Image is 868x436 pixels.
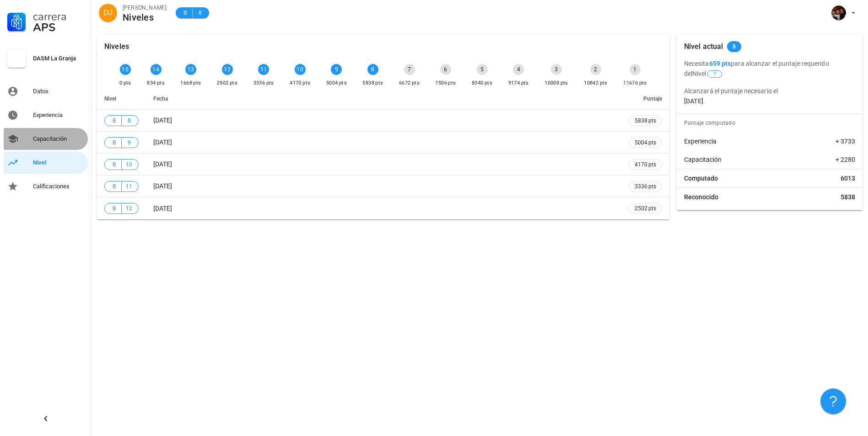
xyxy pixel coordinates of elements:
[472,79,492,88] div: 8340 pts
[180,79,201,88] div: 1668 pts
[125,160,133,169] span: 10
[110,204,118,213] span: B
[635,160,656,169] span: 4170 pts
[713,71,716,77] span: 7
[508,79,529,88] div: 9174 pts
[33,112,84,119] div: Experiencia
[545,79,568,88] div: 10008 pts
[621,88,669,110] th: Puntaje
[120,64,131,75] div: 15
[635,204,656,213] span: 2502 pts
[836,155,855,164] span: + 2280
[147,79,165,88] div: 834 pts
[684,58,855,79] p: Necesita para alcanzar el puntaje requerido del
[836,137,855,146] span: + 3733
[331,64,342,75] div: 9
[551,64,562,75] div: 3
[33,11,84,22] div: Carrera
[33,22,84,33] div: APS
[733,41,736,52] span: 8
[709,60,731,67] b: 659 pts
[326,79,347,88] div: 5004 pts
[841,192,855,202] span: 5838
[125,204,133,213] span: 12
[362,79,383,88] div: 5838 pts
[119,79,131,88] div: 0 pts
[104,35,129,58] div: Niveles
[123,12,167,22] div: Niveles
[222,64,233,75] div: 12
[153,96,168,102] span: Fecha
[477,64,488,75] div: 5
[290,79,310,88] div: 4170 pts
[684,174,718,183] span: Computado
[253,79,274,88] div: 3336 pts
[151,64,162,75] div: 14
[590,64,601,75] div: 2
[684,192,718,202] span: Reconocido
[831,5,846,20] div: avatar
[399,79,420,88] div: 6672 pts
[196,8,204,17] span: 8
[125,116,133,125] span: 8
[97,88,146,110] th: Nivel
[635,182,656,191] span: 3336 pts
[110,138,118,147] span: B
[680,114,863,132] div: Puntaje computado
[684,155,722,164] span: Capacitación
[630,64,641,75] div: 1
[153,138,172,146] span: [DATE]
[623,79,647,88] div: 11676 pts
[295,64,306,75] div: 10
[684,137,717,146] span: Experiencia
[103,4,113,22] span: DJ
[684,35,723,58] div: Nivel actual
[635,138,656,147] span: 5004 pts
[181,8,189,17] span: B
[33,159,84,166] div: Nivel
[153,117,172,124] span: [DATE]
[153,205,172,212] span: [DATE]
[185,64,196,75] div: 13
[153,160,172,168] span: [DATE]
[684,97,704,105] b: [DATE]
[584,79,608,88] div: 10842 pts
[684,86,855,106] p: Alcanzará el puntaje necesario el .
[404,64,415,75] div: 7
[123,3,167,12] div: [PERSON_NAME]
[635,116,656,125] span: 5838 pts
[4,80,88,102] a: Datos
[146,88,621,110] th: Fecha
[153,182,172,190] span: [DATE]
[110,116,118,125] span: B
[258,64,269,75] div: 11
[33,55,84,62] div: DASM La Granja
[841,174,855,183] span: 6013
[99,4,117,22] div: avatar
[33,88,84,95] div: Datos
[217,79,237,88] div: 2502 pts
[110,182,118,191] span: B
[4,175,88,197] a: Calificaciones
[435,79,456,88] div: 7506 pts
[33,183,84,190] div: Calificaciones
[692,70,723,77] span: Nivel
[33,135,84,143] div: Capacitación
[125,138,133,147] span: 9
[643,96,662,102] span: Puntaje
[440,64,451,75] div: 6
[367,64,378,75] div: 8
[125,182,133,191] span: 11
[4,128,88,150] a: Capacitación
[4,104,88,126] a: Experiencia
[104,96,116,102] span: Nivel
[513,64,524,75] div: 4
[4,152,88,174] a: Nivel
[110,160,118,169] span: B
